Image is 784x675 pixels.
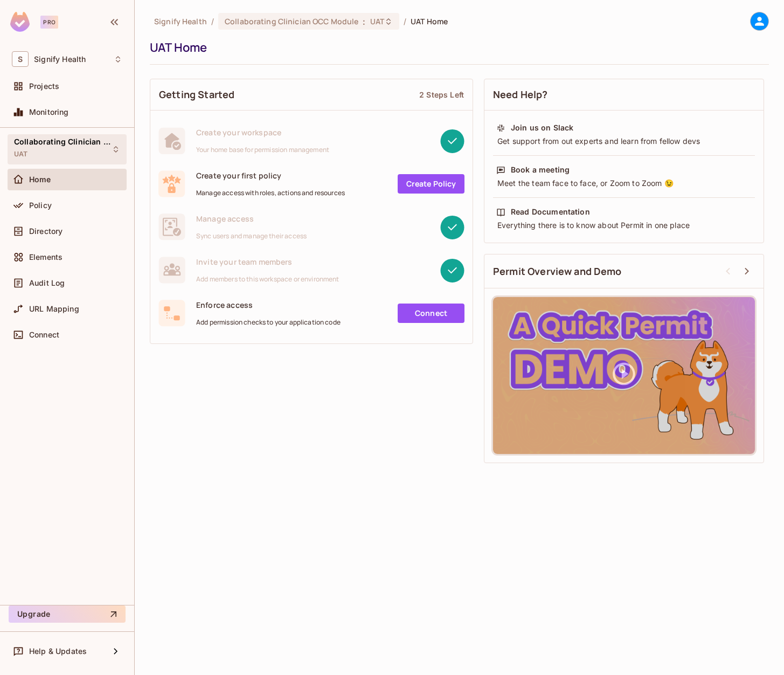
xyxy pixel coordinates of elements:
span: Enforce access [196,300,341,310]
div: Get support from out experts and learn from fellow devs [496,136,752,147]
span: Need Help? [493,88,548,101]
span: Help & Updates [29,647,87,656]
span: Permit Overview and Demo [493,265,622,278]
span: the active workspace [154,16,207,26]
img: SReyMgAAAABJRU5ErkJggg== [10,12,30,32]
div: Book a meeting [511,164,570,175]
span: Audit Log [29,279,65,287]
span: Connect [29,330,59,339]
span: Create your workspace [196,127,329,137]
span: UAT Home [411,16,448,26]
li: / [211,16,214,26]
span: Your home base for permission management [196,146,329,154]
div: Meet the team face to face, or Zoom to Zoom 😉 [496,178,752,189]
a: Connect [398,304,464,323]
div: UAT Home [150,39,764,56]
span: Elements [29,253,63,261]
div: Everything there is to know about Permit in one place [496,220,752,231]
span: Collaborating Clinician OCC Module [14,137,111,146]
span: Collaborating Clinician OCC Module [225,16,358,26]
button: Upgrade [9,605,126,623]
span: Invite your team members [196,257,339,267]
li: / [404,16,406,26]
span: Manage access with roles, actions and resources [196,189,345,197]
div: Read Documentation [511,206,590,217]
div: Join us on Slack [511,122,573,133]
span: : [362,17,366,26]
span: Add permission checks to your application code [196,318,341,327]
span: S [12,51,29,67]
span: Getting Started [159,88,234,101]
span: Sync users and manage their access [196,232,307,240]
span: UAT [370,16,384,26]
div: 2 Steps Left [419,89,464,100]
span: Monitoring [29,108,69,116]
span: Workspace: Signify Health [34,55,86,64]
span: URL Mapping [29,305,79,313]
span: Add members to this workspace or environment [196,275,339,284]
span: Manage access [196,213,307,224]
span: Home [29,175,51,184]
div: Pro [40,16,58,29]
a: Create Policy [398,174,464,194]
span: Directory [29,227,63,236]
span: Create your first policy [196,170,345,181]
span: Policy [29,201,52,210]
span: Projects [29,82,59,91]
span: UAT [14,150,27,159]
